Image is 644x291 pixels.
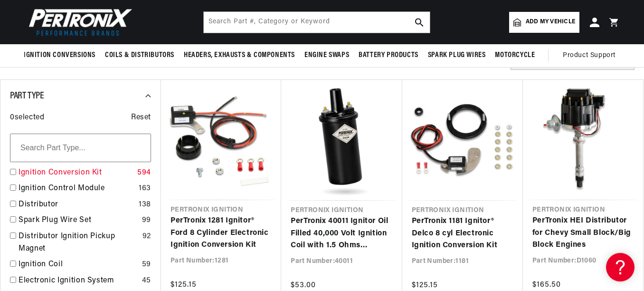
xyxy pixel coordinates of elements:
[142,214,151,227] div: 99
[100,44,179,67] summary: Coils & Distributors
[304,50,349,60] span: Engine Swaps
[184,50,295,60] span: Headers, Exhausts & Components
[526,18,575,27] span: Add my vehicle
[19,214,138,227] a: Spark Plug Wire Set
[291,215,392,252] a: PerTronix 40011 Ignitor Oil Filled 40,000 Volt Ignition Coil with 1.5 Ohms Resistance in Black
[563,50,616,61] span: Product Support
[19,231,139,255] a: Distributor Ignition Pickup Magnet
[19,259,138,271] a: Ignition Coil
[359,50,418,60] span: Battery Products
[142,259,151,271] div: 59
[409,12,430,33] button: search button
[142,275,151,287] div: 45
[19,275,138,287] a: Electronic Ignition System
[19,199,135,211] a: Distributor
[10,112,44,124] span: 0 selected
[423,44,491,67] summary: Spark Plug Wires
[10,134,151,162] input: Search Part Type...
[563,44,620,67] summary: Product Support
[131,112,151,124] span: Reset
[428,50,486,60] span: Spark Plug Wires
[24,6,133,39] img: Pertronix
[532,215,634,252] a: PerTronix HEI Distributor for Chevy Small Block/Big Block Engines
[10,91,44,101] span: Part Type
[300,44,354,67] summary: Engine Swaps
[24,44,100,67] summary: Ignition Conversions
[179,44,300,67] summary: Headers, Exhausts & Components
[142,231,151,243] div: 92
[19,167,133,179] a: Ignition Conversion Kit
[19,183,135,195] a: Ignition Control Module
[490,44,540,67] summary: Motorcycle
[412,215,513,252] a: PerTronix 1181 Ignitor® Delco 8 cyl Electronic Ignition Conversion Kit
[139,199,151,211] div: 138
[204,12,430,33] input: Search Part #, Category or Keyword
[354,44,423,67] summary: Battery Products
[137,167,151,179] div: 594
[139,183,151,195] div: 163
[170,215,272,252] a: PerTronix 1281 Ignitor® Ford 8 Cylinder Electronic Ignition Conversion Kit
[509,12,579,33] a: Add my vehicle
[24,50,95,60] span: Ignition Conversions
[105,50,174,60] span: Coils & Distributors
[495,50,535,60] span: Motorcycle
